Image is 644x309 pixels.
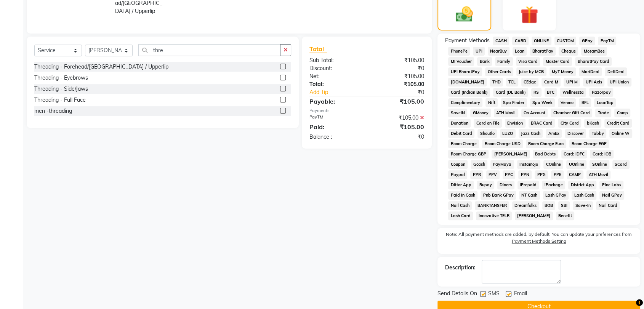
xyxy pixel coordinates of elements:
[304,72,367,80] div: Net:
[549,67,576,76] span: MyT Money
[448,160,468,169] span: Coupon
[448,150,489,159] span: Room Charge GBP
[503,170,516,179] span: PPC
[546,129,562,138] span: AmEx
[514,290,527,299] span: Email
[492,150,530,159] span: [PERSON_NAME]
[519,129,543,138] span: Jazz Cash
[554,37,577,45] span: CUSTOM
[517,160,541,169] span: Instamojo
[477,57,492,66] span: Bank
[304,114,367,122] div: PayTM
[448,88,490,97] span: Card (Indian Bank)
[488,47,509,56] span: NearBuy
[481,191,516,200] span: Pnb Bank GPay
[558,98,576,107] span: Venmo
[531,88,541,97] span: RS
[34,74,88,82] div: Threading - Eyebrows
[304,64,367,72] div: Discount:
[560,88,586,97] span: Wellnessta
[596,201,620,210] span: Nail Card
[448,211,473,220] span: Lash Card
[541,78,561,86] span: Card M
[304,122,367,131] div: Paid:
[448,47,470,56] span: PhonePe
[477,181,494,189] span: Rupay
[566,160,586,169] span: UOnline
[572,191,596,200] span: Lash Cash
[545,88,557,97] span: BTC
[513,47,527,56] span: Loan
[535,170,548,179] span: PPG
[448,201,472,210] span: Nail Cash
[367,114,430,122] div: ₹105.00
[304,88,377,96] a: Add Tip
[521,78,539,86] span: CEdge
[448,139,479,148] span: Room Charge
[583,78,604,86] span: UPI Axis
[521,109,548,117] span: On Account
[367,122,430,131] div: ₹105.00
[605,67,627,76] span: DefiDeal
[505,119,525,128] span: Envision
[495,57,513,66] span: Family
[530,98,555,107] span: Spa Week
[551,170,564,179] span: PPE
[579,37,595,45] span: GPay
[517,181,539,189] span: iPrepaid
[377,88,430,96] div: ₹0
[581,47,607,56] span: MosamBee
[614,109,630,117] span: Comp
[485,67,513,76] span: Other Cards
[543,57,572,66] span: Master Card
[533,150,558,159] span: Bad Debts
[595,109,611,117] span: Trade
[569,139,609,148] span: Room Charge EGP
[448,170,467,179] span: Paypal
[448,191,477,200] span: Paid in Cash
[542,201,556,210] span: BOB
[490,160,514,169] span: PayMaya
[568,181,596,189] span: District App
[367,72,430,80] div: ₹105.00
[529,119,555,128] span: BRAC Card
[304,80,367,88] div: Total:
[556,211,575,220] span: Benefit
[599,181,623,189] span: Pine Labs
[512,201,539,210] span: Dreamfolks
[594,98,616,107] span: LoanTap
[450,5,478,24] img: _cash.svg
[448,67,482,76] span: UPI BharatPay
[367,64,430,72] div: ₹0
[515,4,543,26] img: _gift.svg
[367,80,430,88] div: ₹105.00
[612,160,630,169] span: SCard
[448,181,474,189] span: Dittor App
[564,78,580,86] span: UPI M
[506,78,518,86] span: TCL
[565,129,586,138] span: Discover
[579,98,591,107] span: BFL
[309,45,327,53] span: Total
[543,191,569,200] span: Lash GPay
[448,119,471,128] span: Donation
[598,37,616,45] span: PayTM
[367,97,430,106] div: ₹105.00
[551,109,592,117] span: Chamber Gift Card
[445,37,490,45] span: Payment Methods
[445,231,633,248] label: Note: All payment methods are added, by default. You can update your preferences from
[599,191,624,200] span: Nail GPay
[518,170,532,179] span: PPN
[573,201,593,210] span: Save-In
[476,211,512,220] span: Innovative TELR
[448,109,467,117] span: SaveIN
[558,119,581,128] span: City Card
[604,119,632,128] span: Credit Card
[558,201,570,210] span: SBI
[494,109,518,117] span: ATH Movil
[589,129,606,138] span: Tabby
[493,88,528,97] span: Card (DL Bank)
[304,97,367,106] div: Payable:
[34,63,168,71] div: Threading - Forehead/[GEOGRAPHIC_DATA] / Upperlip
[473,47,485,56] span: UPI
